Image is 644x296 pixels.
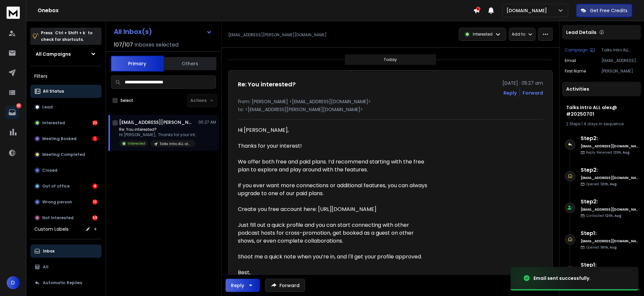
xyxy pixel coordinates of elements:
p: Interested [42,120,65,126]
h6: Step 1 : [581,261,639,269]
button: Lead [30,101,102,114]
button: Get Free Credits [576,4,632,17]
h1: [EMAIL_ADDRESS][PERSON_NAME][DOMAIN_NAME] [119,119,192,126]
p: Opened [586,182,617,187]
div: 4 [92,184,98,189]
p: 05:27 AM [198,120,216,125]
span: 2 Steps [566,121,581,127]
p: from: [PERSON_NAME] <[EMAIL_ADDRESS][DOMAIN_NAME]> [238,98,543,105]
p: Out of office [42,184,70,189]
button: D [7,276,20,289]
p: Meeting Booked [42,136,77,141]
button: Automatic Replies [30,276,102,289]
button: Forward [265,279,305,292]
h6: Step 1 : [581,229,639,237]
h1: Talks Intro ALL alex@ #20250701 [566,104,637,117]
p: Wrong person [42,199,72,205]
p: All [43,264,48,270]
div: We offer both free and paid plans. I’d recommend starting with the free plan to explore and play ... [238,158,431,197]
p: Contacted [586,213,622,218]
button: Wrong person10 [30,195,102,209]
button: Others [164,56,216,71]
p: Automatic Replies [43,280,82,285]
button: Interested20 [30,116,102,130]
button: All Status [30,85,102,98]
button: Meeting Completed [30,148,102,161]
button: Out of office4 [30,180,102,193]
p: Not Interested [42,215,74,221]
button: Reply [504,90,517,96]
p: Re: You interested? [119,127,198,132]
a: 94 [6,106,19,119]
p: Reply Received [586,150,630,155]
h3: Custom Labels [34,226,69,232]
div: Activities [563,82,641,96]
p: Email [565,58,576,63]
h1: All Inbox(s) [114,28,152,35]
p: Interested [128,141,145,146]
span: 10th, Aug [601,245,617,250]
h6: Step 2 : [581,134,639,142]
div: Reply [231,282,244,289]
span: 107 / 107 [114,41,133,49]
div: 1 [92,136,98,141]
h1: Onebox [38,7,473,15]
p: Inbox [43,249,54,254]
button: Campaign [565,47,595,53]
p: Lead Details [566,29,597,36]
p: Hi [PERSON_NAME], Thanks for your interest! We [119,132,198,137]
button: Primary [111,56,164,72]
p: [EMAIL_ADDRESS][PERSON_NAME][DOMAIN_NAME] [602,58,639,63]
p: [DATE] : 05:27 am [503,80,543,86]
button: Inbox [30,245,102,258]
button: Not Interested59 [30,211,102,224]
button: All [30,260,102,274]
span: 12th, Aug [601,182,617,187]
p: [DOMAIN_NAME] [507,7,550,14]
h6: [EMAIL_ADDRESS][DOMAIN_NAME] [581,239,639,244]
div: | [566,121,637,127]
div: Hi [PERSON_NAME], Thanks for your interest! [238,126,431,158]
p: Add to [512,32,526,37]
span: 12th, Aug [605,213,622,218]
p: Today [384,57,397,62]
p: to: <[EMAIL_ADDRESS][PERSON_NAME][DOMAIN_NAME]> [238,106,543,113]
div: Forward [523,90,543,96]
span: Ctrl + Shift + k [54,29,86,37]
div: 10 [92,199,98,205]
div: Best, [PERSON_NAME] Co-Founder at [DOMAIN_NAME] [238,269,431,292]
h3: Inboxes selected [134,41,178,49]
button: Meeting Booked1 [30,132,102,145]
p: Get Free Credits [590,7,628,14]
button: All Inbox(s) [109,25,217,38]
div: 59 [92,215,98,221]
button: Reply [226,279,260,292]
span: 12th, Aug [614,150,630,155]
h3: Filters [30,72,102,81]
h1: All Campaigns [36,51,71,57]
button: All Campaigns [30,47,102,61]
p: Talks Intro ALL alex@ #20250701 [160,141,191,146]
p: Closed [42,168,57,173]
p: Lead [42,104,53,110]
h6: [EMAIL_ADDRESS][DOMAIN_NAME] [581,207,639,212]
h6: Step 2 : [581,198,639,206]
div: Just fill out a quick profile and you can start connecting with other podcast hosts for cross-pro... [238,221,431,245]
button: Closed [30,164,102,177]
p: Talks Intro ALL alex@ #20250701 [602,47,639,53]
p: Meeting Completed [42,152,85,157]
p: Interested [473,32,493,37]
p: [PERSON_NAME] [602,69,639,74]
div: 20 [92,120,98,126]
div: Email sent successfully. [534,275,591,281]
h6: [EMAIL_ADDRESS][DOMAIN_NAME] [581,175,639,180]
p: Press to check for shortcuts. [41,30,92,43]
h6: [EMAIL_ADDRESS][DOMAIN_NAME] [581,144,639,149]
div: Shoot me a quick note when you’re in, and I'll get your profile approved. [238,253,431,269]
p: [EMAIL_ADDRESS][PERSON_NAME][DOMAIN_NAME] [228,32,327,38]
label: Select [120,98,133,103]
p: Campaign [565,47,588,53]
